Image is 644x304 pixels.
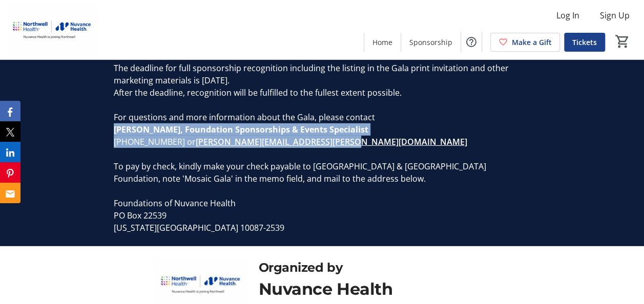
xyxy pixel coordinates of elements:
[364,33,401,52] a: Home
[613,32,632,51] button: Cart
[114,62,509,86] span: The deadline for full sponsorship recognition including the listing in the Gala print invitation ...
[401,33,461,52] a: Sponsorship
[259,277,490,301] div: Nuvance Health
[564,33,605,52] a: Tickets
[592,7,638,24] button: Sign Up
[572,37,597,48] span: Tickets
[461,32,482,52] button: Help
[556,9,579,21] span: Log In
[114,210,167,221] span: PO Box 22539
[372,37,392,48] span: Home
[114,222,284,233] span: [US_STATE][GEOGRAPHIC_DATA] 10087-2539
[600,9,630,21] span: Sign Up
[409,37,452,48] span: Sponsorship
[196,136,467,147] a: [PERSON_NAME][EMAIL_ADDRESS][PERSON_NAME][DOMAIN_NAME]
[548,7,588,24] button: Log In
[114,198,236,209] span: Foundations of Nuvance Health
[114,112,375,123] span: For questions and more information about the Gala, please contact
[114,124,368,135] strong: [PERSON_NAME], Foundation Sponsorships & Events Specialist
[490,33,560,52] a: Make a Gift
[6,4,97,55] img: Nuvance Health's Logo
[114,136,196,147] span: [PHONE_NUMBER] or
[512,37,552,48] span: Make a Gift
[114,161,486,184] span: To pay by check, kindly make your check payable to [GEOGRAPHIC_DATA] & [GEOGRAPHIC_DATA] Foundati...
[259,258,490,277] div: Organized by
[114,87,402,98] span: After the deadline, recognition will be fulfilled to the fullest extent possible.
